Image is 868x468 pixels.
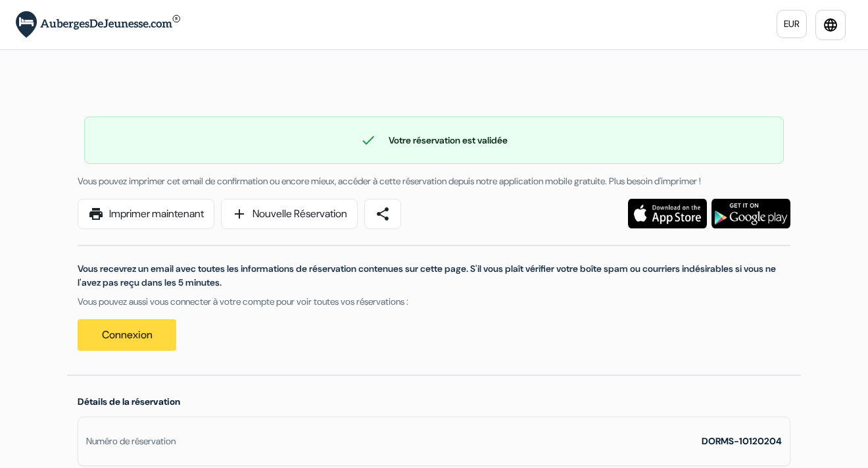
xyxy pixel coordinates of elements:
div: Votre réservation est validée [85,132,783,148]
p: Vous recevrez un email avec toutes les informations de réservation contenues sur cette page. S'il... [78,262,790,290]
span: check [360,132,376,148]
span: Vous pouvez imprimer cet email de confirmation ou encore mieux, accéder à cette réservation depui... [78,175,701,187]
i: language [823,17,838,33]
span: Détails de la réservation [78,396,180,407]
strong: DORMS-10120204 [702,435,782,447]
a: share [364,199,401,229]
img: AubergesDeJeunesse.com [16,11,180,38]
a: EUR [777,10,807,38]
a: addNouvelle Réservation [221,199,358,229]
a: Connexion [78,319,176,351]
a: printImprimer maintenant [78,199,214,229]
span: print [88,206,104,222]
img: Téléchargez l'application gratuite [711,199,790,228]
img: Téléchargez l'application gratuite [628,199,707,228]
a: language [815,10,846,40]
span: add [231,206,247,222]
div: Numéro de réservation [86,434,176,448]
p: Vous pouvez aussi vous connecter à votre compte pour voir toutes vos réservations : [78,295,790,309]
span: share [375,206,391,222]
